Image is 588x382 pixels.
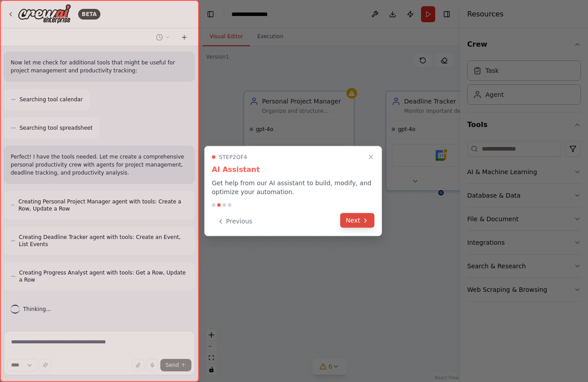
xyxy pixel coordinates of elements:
span: Step 2 of 4 [219,154,247,161]
button: Close walkthrough [366,152,376,163]
p: Get help from our AI assistant to build, modify, and optimize your automation. [212,179,374,196]
h3: AI Assistant [212,164,374,175]
button: Previous [212,214,258,229]
button: Hide left sidebar [204,8,217,20]
button: Next [340,213,374,228]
